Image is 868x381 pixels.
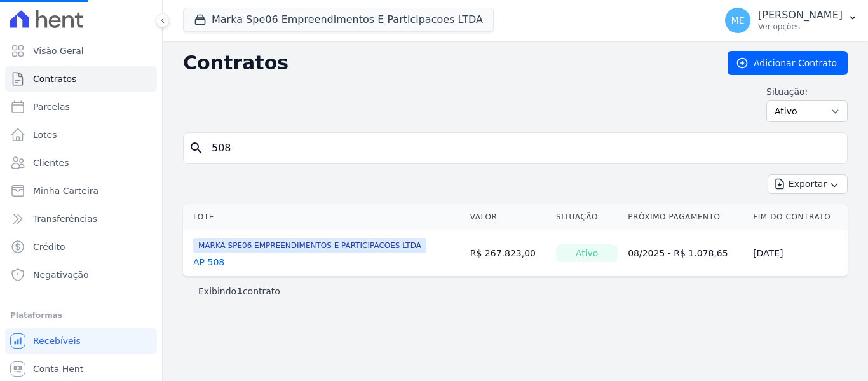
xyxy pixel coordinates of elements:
b: 1 [236,286,243,296]
button: Exportar [768,174,848,194]
span: Parcelas [33,100,70,113]
a: AP 508 [193,256,224,268]
a: 08/2025 - R$ 1.078,65 [628,248,728,258]
a: Crédito [5,234,157,260]
a: Contratos [5,66,157,92]
span: Conta Hent [33,363,83,375]
span: Recebíveis [33,335,81,347]
th: Situação [551,204,623,230]
a: Visão Geral [5,38,157,64]
span: Minha Carteira [33,184,98,197]
a: Parcelas [5,94,157,120]
input: Buscar por nome do lote [204,135,842,161]
a: Negativação [5,262,157,287]
span: Transferências [33,212,97,225]
div: Ativo [556,244,618,262]
span: Crédito [33,240,65,253]
a: Recebíveis [5,328,157,354]
span: MARKA SPE06 EMPREENDIMENTOS E PARTICIPACOES LTDA [193,238,426,253]
a: Transferências [5,206,157,232]
a: Adicionar Contrato [728,51,848,75]
span: ME [731,16,745,25]
a: Clientes [5,150,157,176]
h2: Contratos [183,52,707,74]
th: Valor [465,204,551,230]
th: Fim do Contrato [748,204,848,230]
div: Plataformas [10,308,152,323]
a: Minha Carteira [5,178,157,204]
span: Clientes [33,156,69,169]
td: [DATE] [748,230,848,277]
button: ME [PERSON_NAME] Ver opções [715,3,868,38]
span: Negativação [33,268,89,281]
button: Marka Spe06 Empreendimentos E Participacoes LTDA [183,8,494,32]
label: Situação: [766,85,848,98]
span: Visão Geral [33,45,84,57]
p: Ver opções [758,22,843,32]
a: Lotes [5,122,157,148]
span: Lotes [33,128,57,141]
span: Contratos [33,73,76,85]
td: R$ 267.823,00 [465,230,551,277]
th: Lote [183,204,465,230]
th: Próximo Pagamento [623,204,748,230]
p: Exibindo contrato [198,285,280,298]
p: [PERSON_NAME] [758,9,843,22]
i: search [189,141,204,156]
